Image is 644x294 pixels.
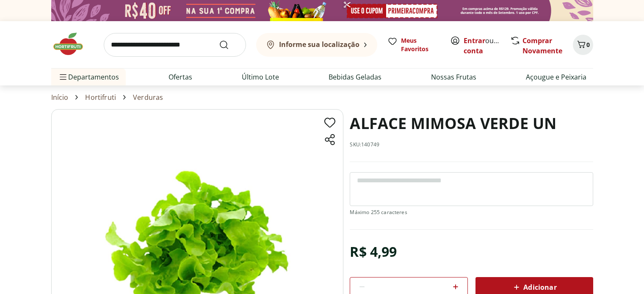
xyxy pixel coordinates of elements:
input: search [104,33,246,57]
button: Carrinho [573,35,593,55]
img: Hortifruti [51,31,94,57]
a: Meus Favoritos [387,36,440,53]
a: Criar conta [464,36,510,55]
a: Comprar Novamente [522,36,562,55]
button: Informe sua localização [256,33,377,57]
a: Açougue e Peixaria [526,72,586,82]
span: Departamentos [58,67,119,87]
h1: ALFACE MIMOSA VERDE UN [350,109,556,138]
a: Verduras [133,93,163,101]
span: Adicionar [511,282,556,292]
b: Informe sua localização [279,40,359,49]
button: Submit Search [219,40,239,50]
span: ou [464,36,501,56]
div: R$ 4,99 [350,240,397,264]
a: Nossas Frutas [431,72,476,82]
a: Último Lote [242,72,279,82]
button: Menu [58,67,68,87]
a: Entrar [464,36,485,45]
a: Ofertas [169,72,192,82]
p: SKU: 140749 [350,141,379,148]
a: Hortifruti [85,93,116,101]
a: Início [51,93,69,101]
span: Meus Favoritos [401,36,440,53]
span: 0 [586,41,590,49]
a: Bebidas Geladas [329,72,381,82]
